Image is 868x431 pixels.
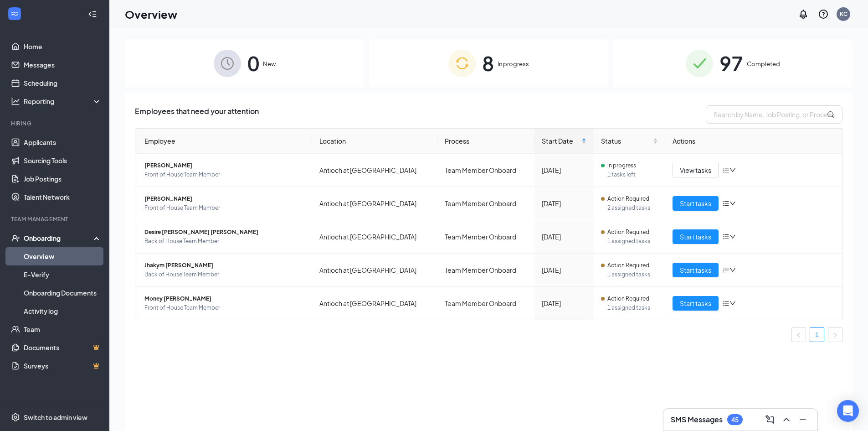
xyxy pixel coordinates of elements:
[796,412,810,427] button: Minimize
[729,234,736,240] span: down
[144,237,305,246] span: Back of House Team Member
[542,265,586,275] div: [DATE]
[437,254,534,287] td: Team Member Onboard
[722,300,729,307] span: bars
[24,357,102,375] a: SurveysCrown
[24,151,102,170] a: Sourcing Tools
[680,265,711,275] span: Start tasks
[828,327,842,342] button: right
[11,215,100,223] div: Team Management
[24,188,102,206] a: Talent Network
[144,161,305,170] span: [PERSON_NAME]
[88,10,97,19] svg: Collapse
[24,302,102,320] a: Activity log
[791,327,806,342] li: Previous Page
[144,194,305,203] span: [PERSON_NAME]
[607,170,658,179] span: 1 tasks left
[797,414,808,425] svg: Minimize
[312,287,437,320] td: Antioch at [GEOGRAPHIC_DATA]
[607,194,649,203] span: Action Required
[601,136,651,146] span: Status
[607,270,658,279] span: 1 assigned tasks
[722,200,729,207] span: bars
[798,9,809,20] svg: Notifications
[706,105,842,124] input: Search by Name, Job Posting, or Process
[247,47,259,79] span: 0
[11,413,20,422] svg: Settings
[542,198,586,208] div: [DATE]
[607,303,658,312] span: 1 assigned tasks
[144,203,305,213] span: Front of House Team Member
[135,105,259,124] span: Employees that need your attention
[680,298,711,308] span: Start tasks
[722,166,729,174] span: bars
[673,229,719,244] button: Start tasks
[542,298,586,308] div: [DATE]
[779,412,794,427] button: ChevronUp
[763,412,777,427] button: ComposeMessage
[312,154,437,187] td: Antioch at [GEOGRAPHIC_DATA]
[482,47,494,79] span: 8
[312,254,437,287] td: Antioch at [GEOGRAPHIC_DATA]
[818,9,829,20] svg: QuestionInfo
[729,200,736,207] span: down
[312,129,437,154] th: Location
[810,328,824,342] a: 1
[680,165,711,175] span: View tasks
[837,400,859,422] div: Open Intercom Messenger
[680,198,711,208] span: Start tasks
[542,232,586,242] div: [DATE]
[263,59,276,68] span: New
[24,234,94,243] div: Onboarding
[437,187,534,220] td: Team Member Onboard
[24,284,102,302] a: Onboarding Documents
[607,228,649,237] span: Action Required
[791,327,806,342] button: left
[729,267,736,273] span: down
[542,165,586,175] div: [DATE]
[24,133,102,151] a: Applicants
[673,163,719,177] button: View tasks
[673,196,719,211] button: Start tasks
[542,136,580,146] span: Start Date
[24,56,102,74] a: Messages
[665,129,842,154] th: Actions
[731,416,739,424] div: 45
[24,338,102,357] a: DocumentsCrown
[10,9,19,18] svg: WorkstreamLogo
[24,413,87,422] div: Switch to admin view
[144,303,305,312] span: Front of House Team Member
[24,320,102,338] a: Team
[437,220,534,254] td: Team Member Onboard
[144,294,305,303] span: Money [PERSON_NAME]
[673,263,719,277] button: Start tasks
[312,220,437,254] td: Antioch at [GEOGRAPHIC_DATA]
[828,327,842,342] li: Next Page
[719,47,743,79] span: 97
[747,59,780,68] span: Completed
[680,232,711,242] span: Start tasks
[796,332,801,338] span: left
[24,170,102,188] a: Job Postings
[135,129,312,154] th: Employee
[594,129,665,154] th: Status
[144,261,305,270] span: Jhakym [PERSON_NAME]
[24,74,102,92] a: Scheduling
[125,6,177,22] h1: Overview
[607,237,658,246] span: 1 assigned tasks
[607,294,649,303] span: Action Required
[607,261,649,270] span: Action Required
[24,37,102,56] a: Home
[24,265,102,284] a: E-Verify
[729,167,736,173] span: down
[11,234,20,243] svg: UserCheck
[607,161,636,170] span: In progress
[437,287,534,320] td: Team Member Onboard
[11,97,20,106] svg: Analysis
[722,266,729,274] span: bars
[607,203,658,213] span: 2 assigned tasks
[24,97,102,106] div: Reporting
[498,59,529,68] span: In progress
[840,10,847,18] div: KC
[312,187,437,220] td: Antioch at [GEOGRAPHIC_DATA]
